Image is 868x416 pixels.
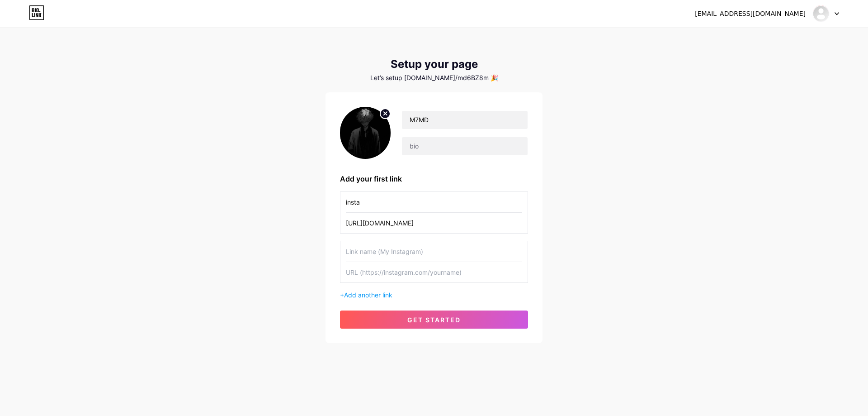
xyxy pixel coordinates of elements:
input: Your name [402,111,528,129]
button: get started [340,311,528,329]
div: [EMAIL_ADDRESS][DOMAIN_NAME] [695,9,806,19]
div: Setup your page [325,58,542,71]
span: get started [407,316,461,324]
img: MD [812,5,830,22]
input: Link name (My Instagram) [346,192,522,212]
input: Link name (My Instagram) [346,241,522,262]
input: bio [402,137,528,155]
div: + [340,290,528,300]
input: URL (https://instagram.com/yourname) [346,262,522,282]
span: Add another link [344,291,392,299]
div: Let’s setup [DOMAIN_NAME]/md6BZ8m 🎉 [325,74,542,81]
input: URL (https://instagram.com/yourname) [346,213,522,233]
img: profile pic [340,107,391,159]
div: Add your first link [340,173,528,184]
